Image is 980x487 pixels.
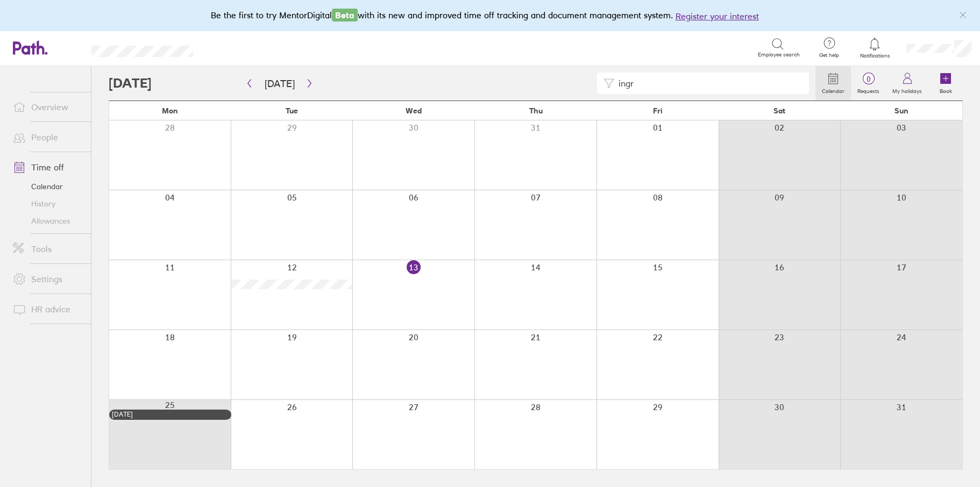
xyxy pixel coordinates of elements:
[894,106,908,115] span: Sun
[4,126,91,148] a: People
[857,37,892,59] a: Notifications
[332,9,358,22] span: Beta
[886,66,928,101] a: My holidays
[928,66,963,101] a: Book
[886,85,928,95] label: My holidays
[933,85,958,95] label: Book
[286,106,298,115] span: Tue
[614,73,803,94] input: Filter by employee
[4,298,91,320] a: HR advice
[676,10,759,23] button: Register your interest
[773,106,785,115] span: Sat
[4,178,91,195] a: Calendar
[529,106,543,115] span: Thu
[857,53,892,59] span: Notifications
[812,52,847,59] span: Get help
[851,85,886,95] label: Requests
[162,106,178,115] span: Mon
[815,85,851,95] label: Calendar
[4,268,91,290] a: Settings
[4,96,91,118] a: Overview
[211,9,770,23] div: Be the first to try MentorDigital with its new and improved time off tracking and document manage...
[256,75,303,92] button: [DATE]
[112,411,229,418] div: [DATE]
[406,106,422,115] span: Wed
[4,238,91,260] a: Tools
[222,42,250,52] div: Search
[758,52,800,58] span: Employee search
[4,156,91,178] a: Time off
[4,195,91,212] a: History
[851,75,886,83] span: 0
[653,106,663,115] span: Fri
[4,212,91,230] a: Allowances
[815,66,851,101] a: Calendar
[851,66,886,101] a: 0Requests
